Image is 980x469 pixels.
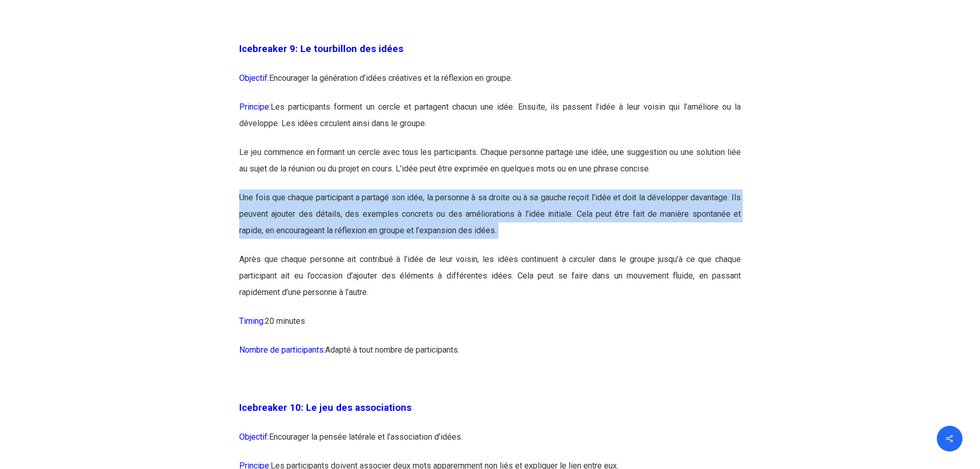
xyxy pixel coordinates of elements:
span: Objectif: [239,73,269,83]
span: Nombre de participants: [239,345,325,355]
p: Le jeu commence en formant un cercle avec tous les participants. Chaque personne partage une idée... [239,144,741,189]
span: Objectif: [239,432,269,442]
span: Principe: [239,102,271,112]
p: 20 minutes [239,313,741,342]
p: Encourager la génération d’idées créatives et la réflexion en groupe. [239,70,741,99]
span: Icebreaker 9: Le tourbillon des idées [239,43,403,55]
span: Icebreaker 10: Le jeu des associations [239,402,412,413]
p: Une fois que chaque participant a partagé son idée, la personne à sa droite ou à sa gauche reçoit... [239,189,741,251]
p: Les participants forment un cercle et partagent chacun une idée. Ensuite, ils passent l’idée à le... [239,99,741,144]
p: Après que chaque personne ait contribué à l’idée de leur voisin, les idées continuent à circuler ... [239,251,741,313]
span: Timing: [239,316,265,326]
p: Adapté à tout nombre de participants. [239,342,741,371]
p: Encourager la pensée latérale et l’association d’idées. [239,429,741,458]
